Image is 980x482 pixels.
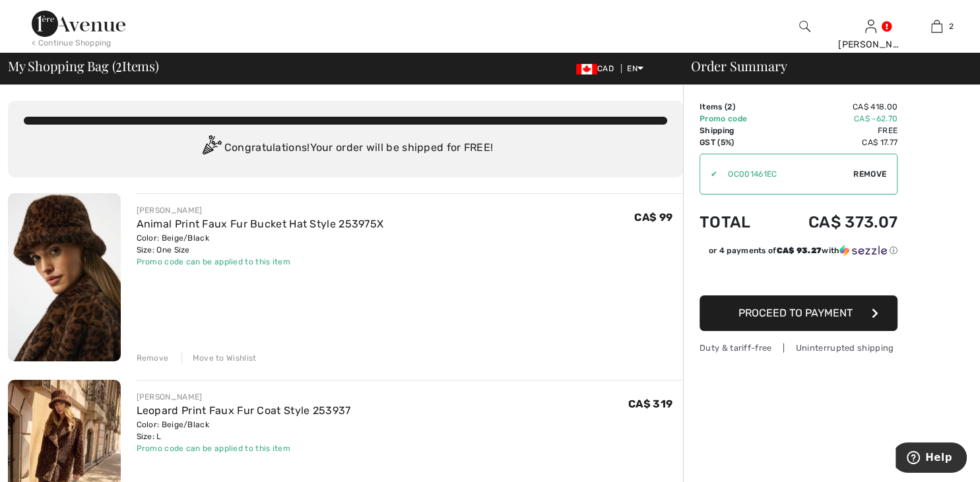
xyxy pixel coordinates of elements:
a: Animal Print Faux Fur Bucket Hat Style 253975X [137,218,384,230]
td: Items ( ) [700,101,771,113]
td: CA$ 418.00 [771,101,898,113]
span: My Shopping Bag ( Items) [8,59,159,73]
div: [PERSON_NAME] [137,204,384,216]
span: EN [627,64,643,73]
div: Move to Wishlist [181,352,257,364]
div: < Continue Shopping [32,37,112,49]
td: Total [700,200,771,245]
td: GST (5%) [700,136,771,148]
a: 2 [904,18,969,34]
button: Proceed to Payment [700,295,898,331]
img: Sezzle [839,245,887,256]
div: Promo code can be applied to this item [137,256,384,268]
td: Free [771,125,898,136]
div: Remove [137,352,169,364]
div: [PERSON_NAME] [137,391,351,403]
span: 2 [727,102,732,111]
span: CAD [576,64,619,73]
iframe: Opens a widget where you can find more information [896,442,967,475]
div: or 4 payments of with [709,245,898,256]
div: Order Summary [675,59,972,73]
a: Sign In [865,20,876,32]
td: Shipping [700,125,771,136]
div: Color: Beige/Black Size: One Size [137,232,384,256]
a: Leopard Print Faux Fur Coat Style 253937 [137,404,351,417]
span: CA$ 93.27 [776,246,822,255]
span: 2 [949,20,954,32]
div: Color: Beige/Black Size: L [137,419,351,442]
td: CA$ -62.70 [771,113,898,125]
img: Canadian Dollar [576,64,597,75]
div: or 4 payments ofCA$ 93.27withSezzle Click to learn more about Sezzle [700,245,898,261]
img: Animal Print Faux Fur Bucket Hat Style 253975X [8,193,121,361]
div: Duty & tariff-free | Uninterrupted shipping [700,342,898,354]
td: CA$ 373.07 [771,200,898,245]
img: My Bag [931,18,942,34]
td: Promo code [700,113,771,125]
img: My Info [865,18,876,34]
iframe: PayPal-paypal [700,261,898,291]
span: Remove [853,168,886,180]
span: CA$ 99 [634,211,672,224]
div: Promo code can be applied to this item [137,442,351,454]
img: 1ère Avenue [32,11,125,37]
input: Promo code [717,154,853,194]
div: Congratulations! Your order will be shipped for FREE! [24,135,667,162]
div: [PERSON_NAME] [838,38,903,51]
span: CA$ 319 [628,398,672,410]
div: ✔ [700,168,717,180]
span: 2 [115,56,122,73]
img: Congratulation2.svg [198,135,224,162]
img: search the website [799,18,810,34]
span: Proceed to Payment [738,307,853,319]
td: CA$ 17.77 [771,136,898,148]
